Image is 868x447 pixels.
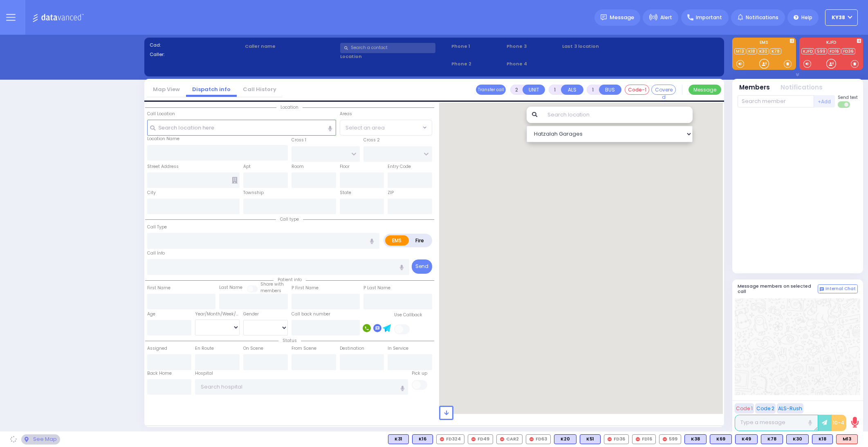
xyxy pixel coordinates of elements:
[599,85,621,95] button: BUS
[734,48,746,54] a: M13
[836,434,858,444] div: ALS
[388,434,409,444] div: BLS
[388,345,408,352] label: In Service
[388,163,411,170] label: Entry Code
[832,14,845,21] span: KY38
[340,53,449,60] label: Location
[385,235,409,246] label: EMS
[758,48,769,54] a: K30
[684,434,707,444] div: BLS
[195,370,213,377] label: Hospital
[451,43,504,50] span: Phone 1
[195,311,240,317] div: Year/Month/Week/Day
[610,13,634,22] span: Message
[219,284,242,291] label: Last Name
[710,434,732,444] div: K69
[292,137,306,143] label: Cross 1
[735,434,758,444] div: BLS
[147,111,175,117] label: Call Location
[554,434,576,444] div: BLS
[761,434,783,444] div: K78
[770,48,781,54] a: K78
[738,284,818,294] h5: Message members on selected call
[292,163,304,170] label: Room
[195,379,408,395] input: Search hospital
[476,85,506,95] button: Transfer call
[245,43,338,50] label: Caller name
[689,85,721,95] button: Message
[340,111,352,117] label: Areas
[529,437,534,441] img: red-radio-icon.svg
[554,434,576,444] div: K20
[636,437,640,441] img: red-radio-icon.svg
[150,42,242,49] label: Cad:
[340,43,435,53] input: Search a contact
[841,48,855,54] a: FD36
[412,370,427,377] label: Pick up
[777,403,803,413] button: ALS-Rush
[278,337,301,344] span: Status
[838,101,851,109] label: Turn off text
[710,434,732,444] div: BLS
[801,48,814,54] a: KJFD
[815,48,827,54] a: 599
[412,434,433,444] div: K16
[561,85,583,95] button: ALS
[147,120,336,135] input: Search location here
[232,177,238,183] span: Other building occupants
[747,48,757,54] a: K18
[468,434,493,444] div: FD49
[746,14,778,21] span: Notifications
[812,434,833,444] div: BLS
[292,285,318,291] label: P First Name
[292,311,330,317] label: Call back number
[147,85,186,93] a: Map View
[735,434,758,444] div: K49
[601,14,607,20] img: message.svg
[818,284,858,293] button: Internal Chat
[451,60,504,67] span: Phone 2
[340,190,351,196] label: State
[147,311,155,317] label: Age
[781,83,823,92] button: Notifications
[147,345,167,352] label: Assigned
[147,136,179,142] label: Location Name
[388,190,394,196] label: ZIP
[507,43,559,50] span: Phone 3
[388,434,409,444] div: K31
[663,437,667,441] img: red-radio-icon.svg
[150,51,242,58] label: Caller:
[345,124,385,132] span: Select an area
[786,434,809,444] div: K30
[838,94,858,101] span: Send text
[825,9,858,26] button: KY38
[276,216,303,222] span: Call type
[696,14,722,21] span: Important
[260,281,284,287] small: Share with
[186,85,237,93] a: Dispatch info
[292,345,316,352] label: From Scene
[21,434,60,445] div: See map
[604,434,629,444] div: FD36
[580,434,601,444] div: BLS
[412,259,432,274] button: Send
[340,163,350,170] label: Floor
[684,434,707,444] div: K38
[799,40,863,46] label: KJFD
[820,287,824,291] img: comment-alt.png
[526,434,551,444] div: FD63
[243,345,263,352] label: On Scene
[500,437,504,441] img: red-radio-icon.svg
[825,286,856,292] span: Internal Chat
[276,104,303,110] span: Location
[471,437,475,441] img: red-radio-icon.svg
[436,434,464,444] div: FD324
[496,434,523,444] div: CAR2
[801,14,812,21] span: Help
[755,403,776,413] button: Code 2
[195,345,214,352] label: En Route
[394,312,422,318] label: Use Callback
[523,85,545,95] button: UNIT
[632,434,656,444] div: FD16
[237,85,283,93] a: Call History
